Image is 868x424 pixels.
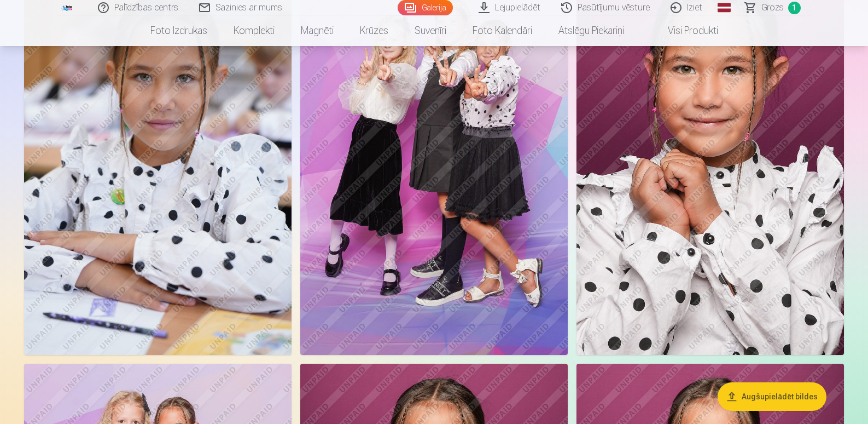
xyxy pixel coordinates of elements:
a: Foto kalendāri [459,15,545,46]
a: Magnēti [288,15,347,46]
a: Suvenīri [401,15,459,46]
span: Grozs [761,1,784,14]
button: Augšupielādēt bildes [718,382,826,411]
a: Foto izdrukas [137,15,220,46]
span: 1 [788,2,801,14]
a: Visi produkti [637,15,731,46]
a: Krūzes [347,15,401,46]
a: Atslēgu piekariņi [545,15,637,46]
a: Komplekti [220,15,288,46]
img: /fa1 [61,4,73,11]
